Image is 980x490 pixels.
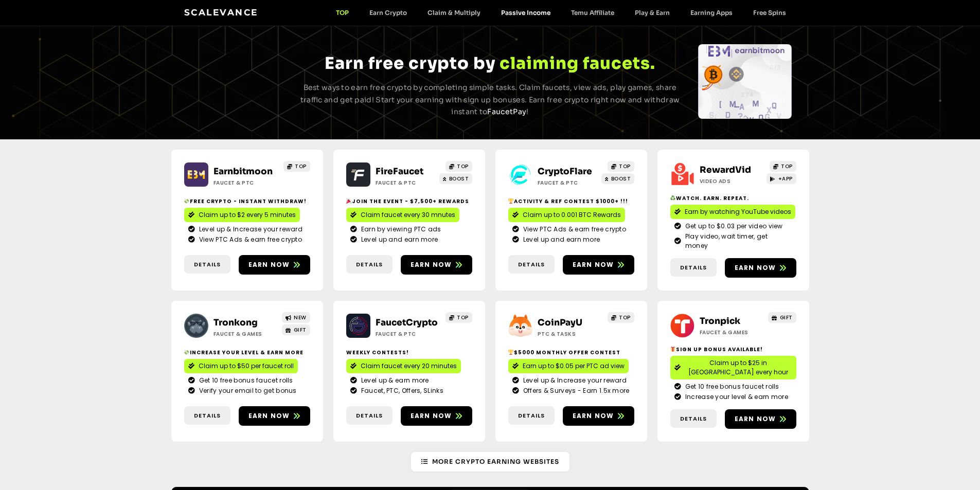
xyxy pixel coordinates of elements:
a: TOP [326,9,359,16]
span: BOOST [449,175,469,183]
h2: Activity & ref contest $1000+ !!! [508,197,634,205]
div: Slides [188,44,281,119]
span: Details [194,411,221,420]
a: TOP [608,161,634,172]
span: Level up & earn more [359,376,429,385]
span: +APP [778,175,793,183]
img: ♻️ [670,195,675,201]
a: Details [346,255,393,274]
h2: Video ads [700,177,764,185]
span: Play video, wait timer, get money [683,232,792,250]
h2: $5000 Monthly Offer contest [508,349,634,356]
a: Earn up to $0.05 per PTC ad view [508,359,629,373]
h2: Faucet & PTC [213,179,278,187]
h2: Join the event - $7,500+ Rewards [346,197,472,205]
a: Earnbitmoon [213,166,273,177]
span: More Crypto Earning Websites [432,457,559,466]
a: BOOST [601,173,634,184]
span: TOP [457,314,469,321]
a: Tronpick [700,316,740,326]
a: Details [670,409,717,428]
span: Verify your email to get bonus [197,386,297,395]
a: Claim up to $2 every 5 minutes [184,208,300,222]
span: Increase your level & earn more [683,392,788,402]
a: Earn now [239,406,310,426]
span: TOP [295,162,307,170]
a: Details [508,255,555,274]
span: TOP [457,162,469,170]
span: Claim faucet every 30 mnutes [361,210,455,220]
a: Details [184,255,230,274]
span: Level up and earn more [521,235,600,244]
span: Details [518,260,545,269]
img: 🎁 [670,347,675,352]
a: Claim up to $50 per faucet roll [184,359,298,373]
span: Earn now [735,263,776,273]
span: Details [680,263,707,272]
img: 🎉 [346,198,351,204]
span: Earn now [411,260,452,269]
a: CoinPayU [538,317,582,328]
a: Earn now [725,409,796,429]
a: Earn now [239,255,310,275]
h2: Sign Up Bonus Available! [670,346,796,353]
img: 🏆 [508,350,513,355]
span: Earn by watching YouTube videos [685,207,791,216]
a: TOP [608,312,634,323]
span: GIFT [294,326,307,334]
span: TOP [781,162,793,170]
a: CryptoFlare [538,166,592,177]
span: Earn up to $0.05 per PTC ad view [523,361,625,371]
a: Details [670,258,717,277]
span: NEW [294,314,307,321]
h2: Faucet & Games [213,330,278,338]
a: Earn Crypto [359,9,417,16]
span: Claim up to $50 per faucet roll [199,361,294,371]
span: Earn by viewing PTC ads [359,225,441,234]
span: Offers & Surveys - Earn 1.5x more [521,386,630,395]
a: FireFaucet [376,166,423,177]
h2: Weekly contests! [346,349,472,356]
span: Details [356,411,383,420]
a: Details [184,406,230,425]
a: Claim faucet every 20 minutes [346,359,461,373]
span: Earn now [248,411,290,421]
a: Play & Earn [625,9,680,16]
img: 🏆 [508,198,513,204]
h2: Faucet & PTC [376,179,440,187]
span: Claim faucet every 20 minutes [361,361,457,371]
a: TOP [446,312,472,323]
span: Get 10 free bonus faucet rolls [683,382,779,391]
img: 💸 [184,350,189,355]
span: Earn now [248,260,290,269]
a: Claim & Multiply [417,9,491,16]
a: TOP [446,161,472,172]
span: TOP [619,314,631,321]
a: Free Spins [743,9,796,16]
span: Claim up to $2 every 5 minutes [199,210,296,220]
span: Level up and earn more [359,235,438,244]
span: Earn now [573,411,614,421]
nav: Menu [326,9,796,16]
a: Earn now [563,406,634,426]
span: Get up to $0.03 per video view [683,222,783,231]
a: Details [346,406,393,425]
span: TOP [619,162,631,170]
a: FaucetPay [487,107,526,116]
a: Details [508,406,555,425]
a: Tronkong [213,317,258,328]
span: Details [356,260,383,269]
a: BOOST [439,173,472,184]
h2: ptc & Tasks [538,330,602,338]
span: View PTC Ads & earn free crypto [197,235,302,244]
span: Earn now [735,414,776,424]
a: Earn now [725,258,796,278]
span: Level up & Increase your reward [197,225,302,234]
img: 💸 [184,198,189,204]
span: Get 10 free bonus faucet rolls [197,376,293,385]
a: Earn now [401,406,472,426]
h2: Watch. Earn. Repeat. [670,194,796,202]
a: Passive Income [491,9,561,16]
a: GIFT [768,312,796,323]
